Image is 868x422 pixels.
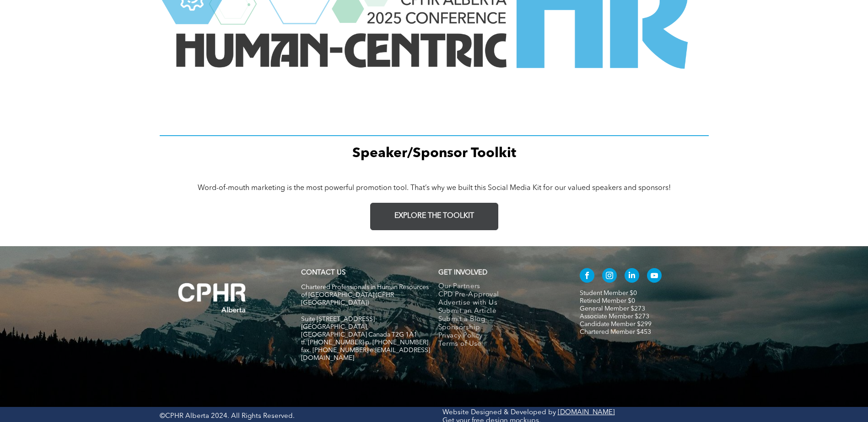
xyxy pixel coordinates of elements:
a: youtube [647,268,662,285]
a: CONTACT US [301,269,345,276]
a: Privacy Policy [438,332,561,340]
a: Retired Member $0 [580,298,635,304]
span: Suite [STREET_ADDRESS] [301,316,375,322]
span: [GEOGRAPHIC_DATA], [GEOGRAPHIC_DATA] Canada T2G 1A1 [301,324,417,338]
span: Word-of-mouth marketing is the most powerful promotion tool. That’s why we built this Social Medi... [198,185,671,192]
a: instagram [602,268,617,285]
a: Our Partners [438,283,561,291]
span: Speaker/Sponsor Toolkit [352,147,516,160]
a: Candidate Member $299 [580,321,652,327]
span: EXPLORE THE TOOLKIT [394,212,474,221]
a: Student Member $0 [580,290,637,296]
a: EXPLORE THE TOOLKIT [370,203,498,230]
img: A white background with a few lines on it [160,264,265,331]
span: Chartered Professionals in Human Resources of [GEOGRAPHIC_DATA] (CPHR [GEOGRAPHIC_DATA]) [301,284,429,306]
a: Advertise with Us [438,299,561,307]
a: General Member $273 [580,306,645,312]
a: Terms of Use [438,340,561,348]
span: GET INVOLVED [438,269,487,276]
a: Submit a Blog [438,316,561,324]
a: Chartered Member $453 [580,329,651,335]
a: Sponsorship [438,324,561,332]
span: fax. [PHONE_NUMBER] e:[EMAIL_ADDRESS][DOMAIN_NAME] [301,347,430,361]
a: Submit an Article [438,307,561,316]
span: ©CPHR Alberta 2024. All Rights Reserved. [160,413,295,420]
span: tf. [PHONE_NUMBER] p. [PHONE_NUMBER] [301,339,428,346]
a: Website Designed & Developed by [442,409,556,416]
a: CPD Pre-Approval [438,291,561,299]
a: Associate Member $273 [580,313,649,320]
a: linkedin [625,268,639,285]
a: [DOMAIN_NAME] [558,409,615,416]
a: facebook [580,268,594,285]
